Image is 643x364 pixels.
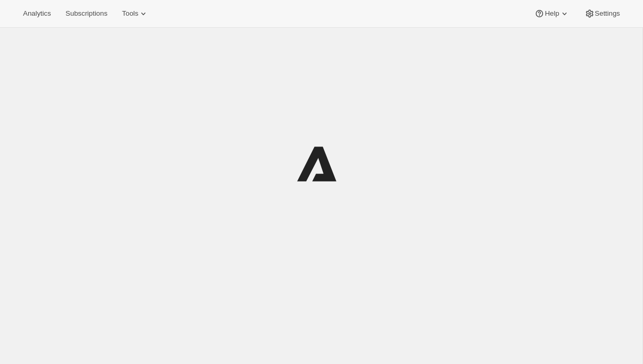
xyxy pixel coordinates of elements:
button: Tools [116,6,155,21]
span: Help [545,9,559,18]
button: Help [528,6,576,21]
button: Subscriptions [59,6,114,21]
button: Settings [578,6,626,21]
button: Analytics [17,6,57,21]
span: Settings [595,9,620,18]
span: Analytics [23,9,51,18]
span: Tools [122,9,138,18]
span: Subscriptions [65,9,107,18]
